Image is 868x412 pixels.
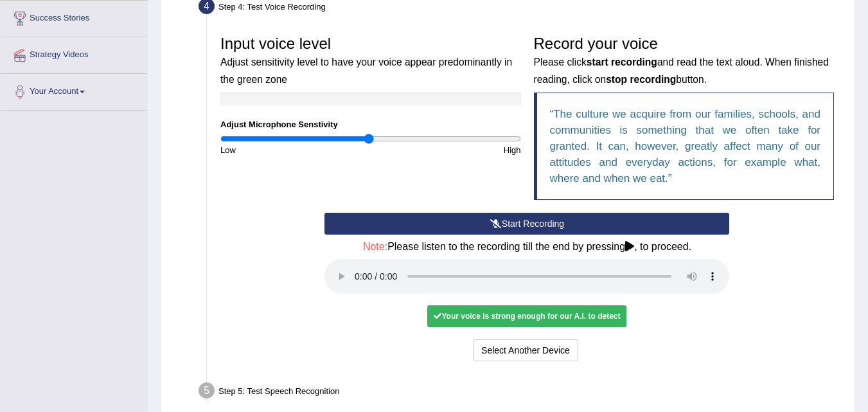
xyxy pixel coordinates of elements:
button: Select Another Device [473,339,578,361]
div: Step 5: Test Speech Recognition [193,379,849,407]
small: Please click and read the text aloud. When finished reading, click on button. [534,57,829,84]
b: start recording [587,57,657,67]
b: stop recording [606,74,676,85]
h4: Please listen to the recording till the end by pressing , to proceed. [324,241,729,253]
span: Note: [363,241,387,252]
button: Start Recording [324,213,729,235]
h3: Input voice level [220,35,521,86]
a: Success Stories [1,1,147,33]
label: Adjust Microphone Senstivity [220,118,338,130]
h3: Record your voice [534,35,835,86]
div: Your voice is strong enough for our A.I. to detect [427,305,626,327]
div: High [371,144,527,156]
small: Adjust sensitivity level to have your voice appear predominantly in the green zone [220,57,512,84]
a: Strategy Videos [1,37,147,69]
a: Your Account [1,74,147,106]
q: The culture we acquire from our families, schools, and communities is something that we often tak... [550,108,821,184]
div: Low [214,144,371,156]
